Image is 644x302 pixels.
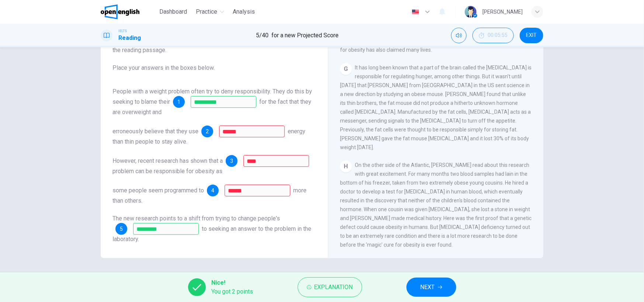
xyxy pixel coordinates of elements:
[112,225,311,243] span: to seeking an answer to the problem in the laboratory.
[219,126,285,137] input: less
[112,168,222,175] span: problem can be responsible for obesity as
[472,28,514,43] div: Hide
[118,28,127,34] span: IELTS
[191,96,256,108] input: metabolism
[112,128,198,135] span: erroneously believe that they use
[520,28,543,43] button: EXIT
[133,223,199,235] input: behaviour; behavior
[112,88,312,105] span: People with a weight problem often try to deny responsibility. They do this by seeking to blame t...
[314,282,353,292] span: Explanation
[112,157,223,164] span: However, recent research has shown that a
[156,5,190,18] button: Dashboard
[340,65,532,150] span: It has long been known that a part of the brain called the [MEDICAL_DATA] is responsible for regu...
[112,215,280,222] span: The new research points to a shift from trying to change people's
[225,185,290,196] input: eat
[120,226,123,231] span: 5
[482,7,523,16] div: [PERSON_NAME]
[211,188,214,193] span: 4
[101,4,139,19] img: OpenEnglish logo
[196,7,218,16] span: Practice
[177,99,180,104] span: 1
[243,155,309,167] input: genetic
[451,28,467,43] div: Mute
[340,63,352,75] div: G
[230,158,233,164] span: 3
[212,278,253,287] span: Nice!
[411,9,420,15] img: en
[272,31,339,40] span: for a new Projected Score
[340,162,532,248] span: On the other side of the Atlantic, [PERSON_NAME] read about this research with great excitement. ...
[340,161,352,172] div: H
[420,282,435,292] span: NEXT
[212,287,253,296] span: You got 2 points
[406,278,456,297] button: NEXT
[233,7,255,16] span: Analysis
[206,129,209,134] span: 2
[101,4,156,19] a: OpenEnglish logo
[298,277,362,297] button: Explanation
[159,7,187,16] span: Dashboard
[465,6,477,18] img: Profile picture
[230,5,258,18] button: Analysis
[488,32,508,38] span: 00:05:55
[472,28,514,43] button: 00:05:55
[112,37,316,72] span: Complete the summary of the Reading Passage using from the reading passage. Place your answers in...
[256,31,269,40] span: 5 / 40
[193,5,227,18] button: Practice
[112,187,204,194] span: some people seem programmed to
[526,32,537,38] span: EXIT
[118,34,141,42] h1: Reading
